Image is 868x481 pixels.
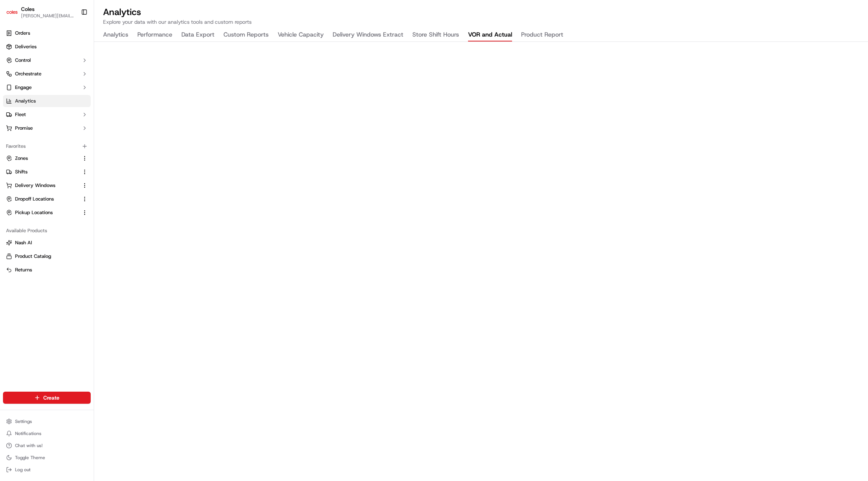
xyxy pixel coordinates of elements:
[6,6,18,18] img: Coles
[278,29,324,41] button: Vehicle Capacity
[333,29,403,41] button: Delivery Windows Extract
[6,169,79,175] a: Shifts
[3,440,91,451] button: Chat with us!
[15,418,32,424] span: Settings
[15,98,36,104] span: Analytics
[3,237,91,249] button: Nash AI
[61,106,124,120] a: 💻API Documentation
[6,196,79,202] a: Dropoff Locations
[8,110,14,116] div: 📗
[3,392,91,404] button: Create
[3,140,91,152] div: Favorites
[6,209,79,216] a: Pickup Locations
[43,394,59,401] span: Create
[21,13,75,19] button: [PERSON_NAME][EMAIL_ADDRESS][PERSON_NAME][PERSON_NAME][DOMAIN_NAME]
[15,455,45,461] span: Toggle Theme
[15,30,30,37] span: Orders
[15,169,27,175] span: Shifts
[521,29,563,41] button: Product Report
[15,155,28,162] span: Zones
[64,110,70,116] div: 💻
[103,6,859,18] h2: Analytics
[3,122,91,134] button: Promise
[3,54,91,66] button: Control
[137,29,172,41] button: Performance
[3,152,91,164] button: Zones
[6,239,88,246] a: Nash AI
[103,18,859,26] p: Explore your data with our analytics tools and custom reports
[15,467,30,473] span: Log out
[223,29,269,41] button: Custom Reports
[5,106,61,120] a: 📗Knowledge Base
[15,111,26,118] span: Fleet
[15,239,32,246] span: Nash AI
[15,443,43,449] span: Chat with us!
[15,57,31,64] span: Control
[53,127,91,133] a: Powered byPylon
[15,182,55,189] span: Delivery Windows
[21,5,35,13] button: Coles
[15,196,54,202] span: Dropoff Locations
[6,155,79,162] a: Zones
[3,41,91,53] a: Deliveries
[15,125,33,132] span: Promise
[15,209,53,216] span: Pickup Locations
[128,74,137,83] button: Start new chat
[3,81,91,93] button: Engage
[3,464,91,475] button: Log out
[3,416,91,427] button: Settings
[75,128,91,133] span: Pylon
[3,166,91,178] button: Shifts
[3,452,91,463] button: Toggle Theme
[15,430,41,437] span: Notifications
[15,109,58,117] span: Knowledge Base
[6,267,88,273] a: Returns
[3,179,91,191] button: Delivery Windows
[3,225,91,237] div: Available Products
[15,84,32,91] span: Engage
[71,109,121,117] span: API Documentation
[3,27,91,39] a: Orders
[412,29,459,41] button: Store Shift Hours
[3,109,91,121] button: Fleet
[181,29,214,41] button: Data Export
[3,68,91,80] button: Orchestrate
[3,3,78,21] button: ColesColes[PERSON_NAME][EMAIL_ADDRESS][PERSON_NAME][PERSON_NAME][DOMAIN_NAME]
[3,207,91,219] button: Pickup Locations
[15,267,32,273] span: Returns
[103,29,128,41] button: Analytics
[15,253,51,260] span: Product Catalog
[6,253,88,260] a: Product Catalog
[3,95,91,107] a: Analytics
[3,250,91,262] button: Product Catalog
[94,42,868,481] iframe: VOR and Actual
[15,70,41,77] span: Orchestrate
[3,428,91,439] button: Notifications
[3,264,91,276] button: Returns
[6,182,79,189] a: Delivery Windows
[3,193,91,205] button: Dropoff Locations
[15,43,36,50] span: Deliveries
[468,29,512,41] button: VOR and Actual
